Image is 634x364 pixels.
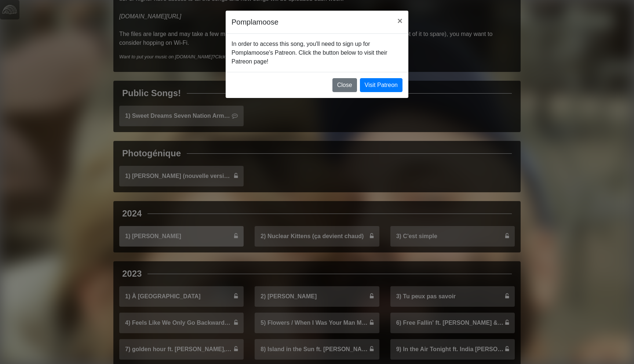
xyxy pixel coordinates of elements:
[391,11,408,31] button: Close
[226,34,408,72] div: In order to access this song, you'll need to sign up for Pomplamoose's Patreon. Click the button ...
[397,16,402,26] span: ×
[232,17,278,28] h5: Pomplamoose
[360,78,402,92] a: Visit Patreon
[332,78,357,92] button: Close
